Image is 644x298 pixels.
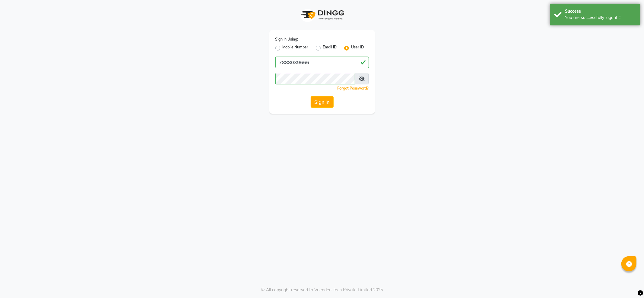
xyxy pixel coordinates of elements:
[283,44,309,52] label: Mobile Number
[311,96,334,108] button: Sign In
[565,15,636,21] div: You are successfully logout !!
[275,37,298,42] label: Sign In Using:
[565,8,636,15] div: Success
[298,6,346,24] img: logo1.svg
[338,86,369,90] a: Forgot Password?
[351,44,364,52] label: User ID
[275,57,369,68] input: Username
[275,73,355,84] input: Username
[323,44,337,52] label: Email ID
